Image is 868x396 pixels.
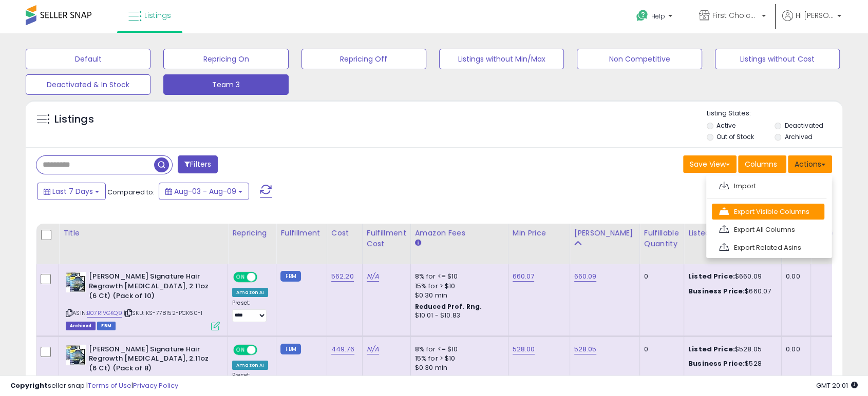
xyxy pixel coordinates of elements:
[688,287,773,296] div: $660.07
[10,381,48,390] strong: Copyright
[232,300,268,323] div: Preset:
[716,121,735,130] label: Active
[280,228,322,239] div: Fulfillment
[712,240,824,255] a: Export Related Asins
[52,186,93,196] span: Last 7 Days
[712,10,759,21] span: First Choice Online
[26,49,150,69] button: Default
[786,272,803,281] div: 0.00
[234,273,247,282] span: ON
[644,228,680,249] div: Fulfillable Quantity
[37,183,106,200] button: Last 7 Days
[415,282,500,291] div: 15% for > $10
[785,132,813,141] label: Archived
[415,345,500,354] div: 8% for <= $10
[89,345,214,376] b: [PERSON_NAME] Signature Hair Regrowth [MEDICAL_DATA], 2.11oz (6 Ct) (Pack of 8)
[63,228,223,239] div: Title
[785,121,823,130] label: Deactivated
[688,228,777,239] div: Listed Price
[688,272,773,281] div: $660.09
[89,272,214,303] b: [PERSON_NAME] Signature Hair Regrowth [MEDICAL_DATA], 2.11oz (6 Ct) (Pack of 10)
[367,344,379,354] a: N/A
[280,271,300,282] small: FBM
[712,222,824,237] a: Export All Columns
[644,272,676,281] div: 0
[10,381,178,391] div: seller snap | |
[782,10,841,33] a: Hi [PERSON_NAME]
[688,359,745,368] b: Business Price:
[232,361,268,370] div: Amazon AI
[415,354,500,363] div: 15% for > $10
[707,109,842,118] p: Listing States:
[712,178,824,194] a: Import
[415,311,500,320] div: $10.01 - $10.83
[683,155,737,173] button: Save View
[124,309,202,317] span: | SKU: KS-778152-PCK60-1
[574,228,635,239] div: [PERSON_NAME]
[133,381,178,390] a: Privacy Policy
[415,272,500,281] div: 8% for <= $10
[301,49,426,69] button: Repricing Off
[367,228,406,249] div: Fulfillment Cost
[331,228,358,239] div: Cost
[415,239,421,248] small: Amazon Fees.
[232,288,268,297] div: Amazon AI
[107,187,155,197] span: Compared to:
[144,10,171,21] span: Listings
[786,345,803,354] div: 0.00
[256,345,272,354] span: OFF
[745,159,777,169] span: Columns
[574,271,597,282] a: 660.09
[234,345,247,354] span: ON
[415,302,482,311] b: Reduced Prof. Rng.
[644,345,676,354] div: 0
[66,272,86,292] img: 51NnbmSVkYL._SL40_.jpg
[232,228,272,239] div: Repricing
[26,74,150,95] button: Deactivated & In Stock
[280,344,300,354] small: FBM
[636,9,649,22] i: Get Help
[415,291,500,300] div: $0.30 min
[256,273,272,282] span: OFF
[163,74,288,95] button: Team 3
[738,155,786,173] button: Columns
[415,374,482,383] b: Reduced Prof. Rng.
[688,344,735,354] b: Listed Price:
[688,271,735,281] b: Listed Price:
[88,381,131,390] a: Terms of Use
[163,49,288,69] button: Repricing On
[628,2,683,33] a: Help
[439,49,564,69] button: Listings without Min/Max
[712,204,824,220] a: Export Visible Columns
[66,345,86,365] img: 51NnbmSVkYL._SL40_.jpg
[97,322,116,330] span: FBM
[577,49,702,69] button: Non Competitive
[513,271,535,282] a: 660.07
[788,155,832,173] button: Actions
[816,381,858,390] span: 2025-08-17 20:01 GMT
[574,344,597,354] a: 528.05
[415,228,504,239] div: Amazon Fees
[232,372,268,395] div: Preset:
[688,286,745,296] b: Business Price:
[715,49,840,69] button: Listings without Cost
[174,186,236,196] span: Aug-03 - Aug-09
[87,309,122,318] a: B07R1VGKQ9
[178,155,218,173] button: Filters
[688,359,773,368] div: $528
[415,363,500,372] div: $0.30 min
[796,10,834,21] span: Hi [PERSON_NAME]
[513,344,535,354] a: 528.00
[331,271,354,282] a: 562.20
[54,112,94,127] h5: Listings
[66,272,220,329] div: ASIN:
[513,228,565,239] div: Min Price
[159,183,249,200] button: Aug-03 - Aug-09
[331,344,354,354] a: 449.76
[651,12,665,21] span: Help
[716,132,754,141] label: Out of Stock
[688,345,773,354] div: $528.05
[66,322,96,330] span: Listings that have been deleted from Seller Central
[367,271,379,282] a: N/A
